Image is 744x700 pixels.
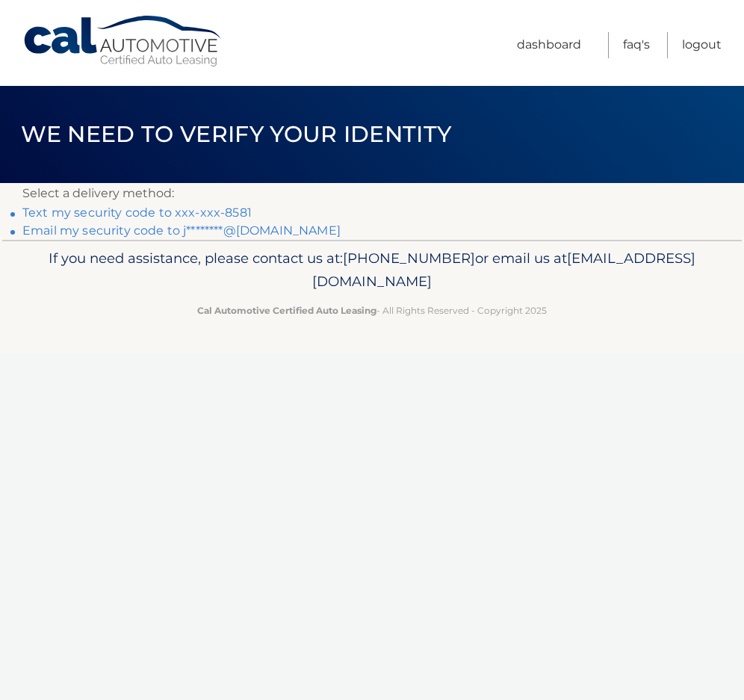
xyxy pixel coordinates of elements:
[197,305,376,316] strong: Cal Automotive Certified Auto Leasing
[343,250,475,267] span: [PHONE_NUMBER]
[22,205,252,220] a: Text my security code to xxx-xxx-8581
[623,32,650,58] a: FAQ's
[25,303,719,318] p: - All Rights Reserved - Copyright 2025
[22,15,224,68] a: Cal Automotive
[22,223,341,238] a: Email my security code to j********@[DOMAIN_NAME]
[21,120,452,148] span: We need to verify your identity
[682,32,722,58] a: Logout
[517,32,581,58] a: Dashboard
[25,247,719,294] p: If you need assistance, please contact us at: or email us at
[22,183,722,204] p: Select a delivery method:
